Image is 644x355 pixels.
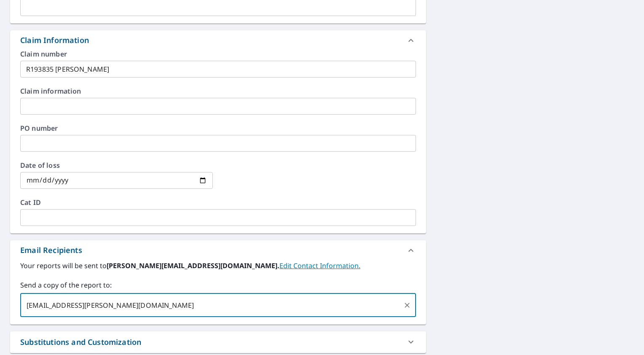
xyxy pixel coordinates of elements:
[10,331,426,353] div: Substitutions and Customization
[401,299,413,311] button: Clear
[107,261,279,270] b: [PERSON_NAME][EMAIL_ADDRESS][DOMAIN_NAME].
[10,240,426,261] div: Email Recipients
[20,162,213,169] label: Date of loss
[20,125,416,132] label: PO number
[10,30,426,51] div: Claim Information
[20,199,416,206] label: Cat ID
[20,51,416,57] label: Claim number
[20,245,82,256] div: Email Recipients
[279,261,360,270] a: EditContactInfo
[20,35,89,46] div: Claim Information
[20,336,141,348] div: Substitutions and Customization
[20,280,416,290] label: Send a copy of the report to:
[20,88,416,94] label: Claim information
[20,261,416,271] label: Your reports will be sent to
